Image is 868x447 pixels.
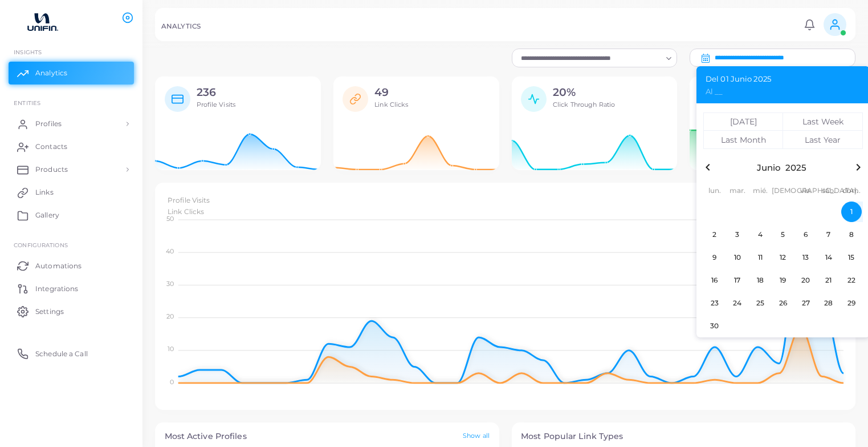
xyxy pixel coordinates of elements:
button: 27 [794,292,817,315]
input: Search for option [517,52,662,65]
span: 3 [727,224,748,245]
span: 13 [796,247,816,268]
span: Analytics [35,68,67,78]
div: Search for option [512,49,678,67]
button: 17 [726,269,749,292]
div: [DATE] [730,118,757,126]
button: 4 [749,223,772,246]
span: 14 [818,247,839,268]
button: 7 [817,223,840,246]
span: Gallery [35,210,59,220]
h2: 20% [553,86,615,99]
span: Del 01 Junio 2025 [706,75,771,88]
div: Last Week [802,118,843,126]
button: 13 [794,246,817,269]
button: Last Week [783,112,863,131]
span: 21 [818,270,839,291]
span: Profile Visits [197,100,236,108]
span: 24 [727,293,748,313]
span: Schedule a Call [35,349,88,359]
span: 27 [796,293,816,313]
button: 28 [817,292,840,315]
button: 25 [749,292,772,315]
div: mar. [726,186,749,196]
button: 2 [703,223,726,246]
span: Settings [35,307,64,317]
button: 1 [840,200,863,223]
img: logo [10,11,74,32]
a: Gallery [9,204,134,227]
button: 15 [840,246,863,269]
button: Last Year [783,131,863,149]
span: 6 [796,224,816,245]
span: 10 [727,247,748,268]
span: 29 [841,293,862,313]
a: Show all [463,432,490,441]
button: 30 [703,315,726,337]
button: 20 [794,269,817,292]
span: 19 [773,270,793,291]
a: Integrations [9,277,134,300]
span: 15 [841,247,862,268]
button: Last Month [703,131,783,149]
span: 11 [750,247,771,268]
button: 6 [794,223,817,246]
span: ENTITIES [14,99,40,106]
button: 19 [772,269,794,292]
span: Profiles [35,119,62,129]
h4: Most Popular Link Types [521,432,846,441]
button: 8 [840,223,863,246]
a: Profiles [9,112,134,135]
h2: 236 [197,86,236,99]
span: 18 [750,270,771,291]
span: 7 [818,224,839,245]
button: 16 [703,269,726,292]
h5: ANALYTICS [161,22,201,30]
span: Links [35,187,54,198]
button: 23 [703,292,726,315]
span: Automations [35,261,81,271]
span: 4 [750,224,771,245]
button: 11 [749,246,772,269]
button: [DATE] [703,112,783,131]
a: Settings [9,300,134,323]
span: Profile Visits [168,196,210,204]
button: 3 [726,223,749,246]
span: 17 [727,270,748,291]
tspan: 40 [165,247,173,255]
div: Last Month [721,136,766,144]
span: Link Clicks [168,207,204,216]
span: Integrations [35,284,78,294]
div: sáb. [817,186,840,196]
tspan: 50 [166,215,173,223]
span: 9 [704,247,725,268]
button: 26 [772,292,794,315]
button: 14 [817,246,840,269]
span: 28 [818,293,839,313]
span: Products [35,164,68,175]
span: 2 [704,224,725,245]
span: 22 [841,270,862,291]
div: [DEMOGRAPHIC_DATA]. [772,186,794,196]
tspan: 30 [166,280,173,288]
h4: Most Active Profiles [165,432,247,441]
tspan: 10 [167,345,173,353]
div: mié. [749,186,772,196]
span: 16 [704,270,725,291]
div: lun. [703,186,726,196]
span: 23 [704,293,725,313]
div: vie. [794,186,817,196]
span: Al __ [706,88,723,100]
a: Schedule a Call [9,342,134,365]
span: Click Through Ratio [553,100,615,108]
button: 5 [772,223,794,246]
button: 29 [840,292,863,315]
button: Junio [757,163,781,172]
a: Links [9,181,134,204]
tspan: 0 [169,378,173,386]
button: 18 [749,269,772,292]
span: 1 [841,202,862,222]
button: 21 [817,269,840,292]
button: 22 [840,269,863,292]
